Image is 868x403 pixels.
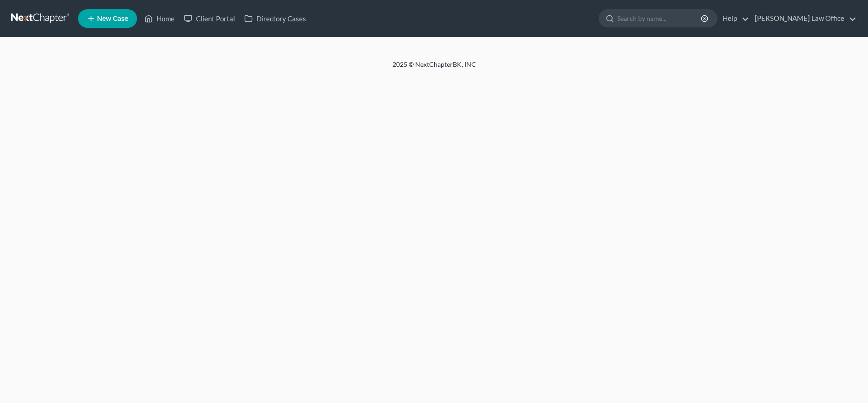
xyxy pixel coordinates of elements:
div: 2025 © NextChapterBK, INC [170,60,699,77]
a: [PERSON_NAME] Law Office [750,10,856,27]
input: Search by name... [617,10,702,27]
a: Client Portal [179,10,240,27]
span: New Case [97,15,128,22]
a: Directory Cases [240,10,311,27]
a: Help [718,10,749,27]
a: Home [140,10,179,27]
